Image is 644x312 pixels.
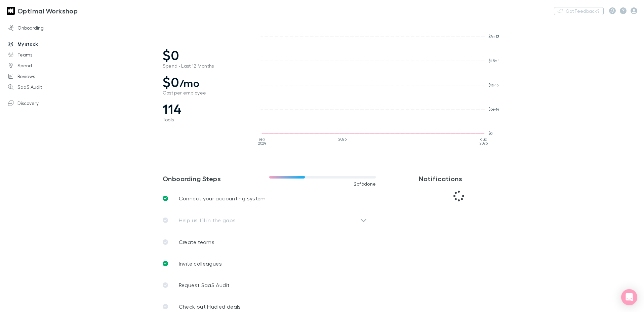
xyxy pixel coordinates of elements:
[1,39,91,49] a: My stack
[1,98,91,109] a: Discovery
[157,231,381,253] a: Create teams
[179,194,266,202] p: Connect your accounting system
[488,83,501,87] tspan: $1e-13K
[163,117,247,122] span: Tools
[488,34,502,39] tspan: $2e-13K
[7,7,15,15] img: Optimal Workshop's Logo
[163,63,247,69] span: Spend - Last 12 Months
[179,238,214,246] p: Create teams
[1,60,91,71] a: Spend
[488,107,502,111] tspan: $5e-14K
[163,74,247,90] span: $0
[179,281,230,289] p: Request SaaS Audit
[157,253,381,274] a: Invite colleagues
[163,47,247,63] span: $0
[179,303,241,311] p: Check out Hudled deals
[258,137,265,141] tspan: sep
[480,137,487,141] tspan: aug
[338,137,347,141] tspan: 2025
[1,23,91,33] a: Onboarding
[480,141,488,145] tspan: 2025
[554,7,604,15] button: Got Feedback?
[258,141,266,145] tspan: 2024
[488,58,504,63] tspan: $1.5e-13K
[163,101,247,117] span: 114
[3,3,82,19] a: Optimal Workshop
[1,49,91,60] a: Teams
[163,174,269,183] h3: Onboarding Steps
[163,90,247,95] span: Cost per employee
[621,289,637,305] div: Open Intercom Messenger
[157,274,381,296] a: Request SaaS Audit
[1,82,91,92] a: SaaS Audit
[179,76,200,89] span: /mo
[157,188,381,209] a: Connect your accounting system
[179,260,222,268] p: Invite colleagues
[354,181,376,187] span: 2 of 6 done
[488,131,492,135] tspan: $0
[419,174,504,183] h3: Notifications
[17,7,78,15] h3: Optimal Workshop
[1,71,91,82] a: Reviews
